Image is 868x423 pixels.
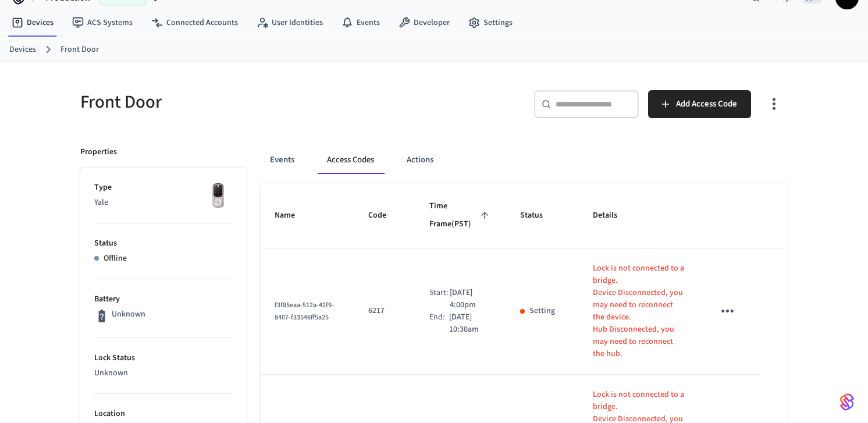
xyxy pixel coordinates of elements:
[94,408,233,420] p: Location
[61,44,99,56] a: Front Door
[104,253,127,265] p: Offline
[275,300,334,322] span: f3f85eaa-512a-42f9-8407-f33546ff5a25
[94,197,233,209] p: Yale
[94,182,233,194] p: Type
[593,389,686,413] p: Lock is not connected to a bridge.
[63,12,142,33] a: ACS Systems
[80,146,117,158] p: Properties
[648,90,751,118] button: Add Access Code
[261,146,788,174] div: ant example
[389,12,459,33] a: Developer
[94,293,233,305] p: Battery
[112,308,145,321] p: Unknown
[459,12,522,33] a: Settings
[429,311,449,336] div: End:
[429,287,450,311] div: Start:
[142,12,247,33] a: Connected Accounts
[840,393,854,411] img: SeamLogoGradient.69752ec5.svg
[397,146,443,174] button: Actions
[449,311,492,336] p: [DATE] 10:30am
[80,90,427,114] h5: Front Door
[593,262,686,287] p: Lock is not connected to a bridge.
[275,207,310,225] span: Name
[261,146,304,174] button: Events
[2,12,63,33] a: Devices
[332,12,389,33] a: Events
[9,44,36,56] a: Devices
[368,207,401,225] span: Code
[94,237,233,250] p: Status
[368,305,401,317] p: 6217
[318,146,383,174] button: Access Codes
[593,207,632,225] span: Details
[676,97,737,112] span: Add Access Code
[529,305,555,317] p: Setting
[593,287,686,324] p: Device Disconnected, you may need to reconnect the device.
[520,207,558,225] span: Status
[593,324,686,360] p: Hub Disconnected, you may need to reconnect the hub.
[94,367,233,379] p: Unknown
[429,197,492,234] span: Time Frame(PST)
[94,352,233,364] p: Lock Status
[247,12,332,33] a: User Identities
[204,182,233,211] img: Yale Assure Touchscreen Wifi Smart Lock, Satin Nickel, Front
[450,287,492,311] p: [DATE] 4:00pm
